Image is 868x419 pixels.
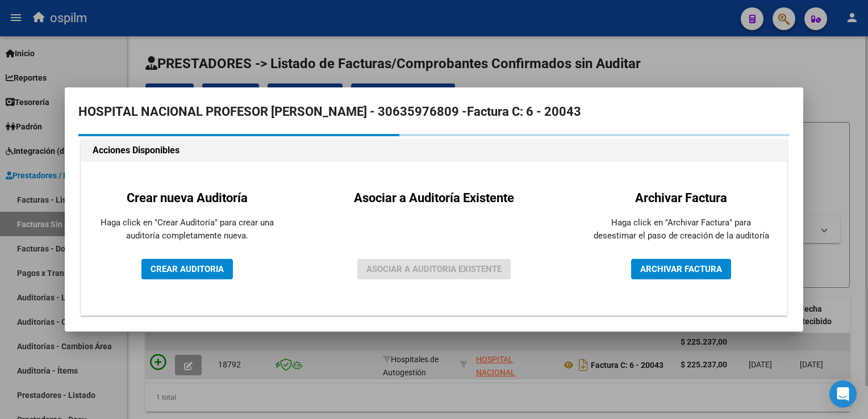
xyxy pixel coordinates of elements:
button: ARCHIVAR FACTURA [631,259,731,279]
span: ARCHIVAR FACTURA [640,264,722,274]
button: ASOCIAR A AUDITORIA EXISTENTE [357,259,511,279]
p: Haga click en "Archivar Factura" para desestimar el paso de creación de la auditoría [593,216,769,242]
h1: Acciones Disponibles [93,144,775,157]
span: CREAR AUDITORIA [151,264,224,274]
button: CREAR AUDITORIA [141,259,233,279]
div: Open Intercom Messenger [829,380,857,408]
strong: Factura C: 6 - 20043 [467,104,581,119]
h2: Archivar Factura [593,188,769,207]
h2: Asociar a Auditoría Existente [354,188,514,207]
span: ASOCIAR A AUDITORIA EXISTENTE [366,264,502,274]
p: Haga click en "Crear Auditoría" para crear una auditoría completamente nueva. [99,216,275,242]
h2: HOSPITAL NACIONAL PROFESOR [PERSON_NAME] - 30635976809 - [78,101,790,123]
h2: Crear nueva Auditoría [99,188,275,207]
